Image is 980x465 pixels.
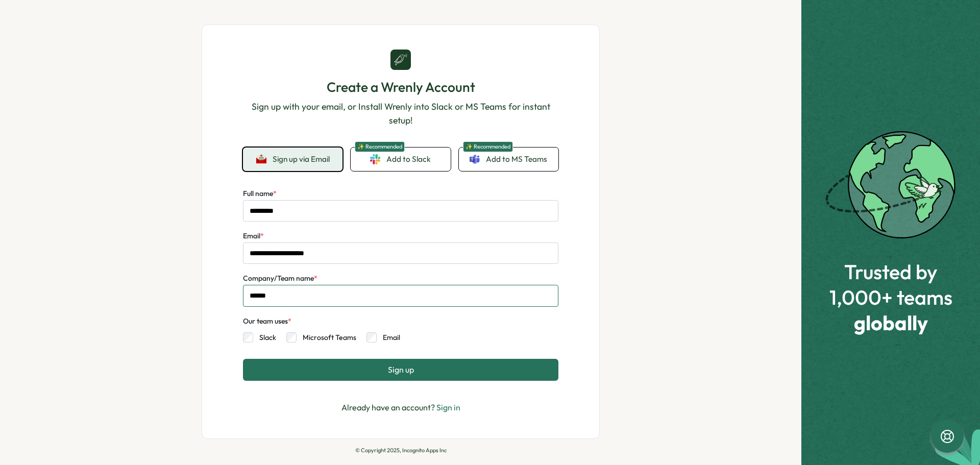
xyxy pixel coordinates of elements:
[386,154,431,165] span: Add to Slack
[243,188,277,200] label: Full name
[829,260,952,283] span: Trusted by
[243,359,558,380] button: Sign up
[459,148,558,171] a: ✨ RecommendedAdd to MS Teams
[388,365,414,374] span: Sign up
[436,402,460,412] a: Sign in
[829,311,952,334] span: globally
[243,78,558,96] h1: Create a Wrenly Account
[243,231,264,242] label: Email
[463,141,513,152] span: ✨ Recommended
[829,286,952,308] span: 1,000+ teams
[297,332,356,342] label: Microsoft Teams
[253,332,276,342] label: Slack
[351,148,450,171] a: ✨ RecommendedAdd to Slack
[486,154,547,165] span: Add to MS Teams
[243,148,342,171] button: Sign up via Email
[273,155,330,164] span: Sign up via Email
[341,401,460,414] p: Already have an account?
[377,332,400,342] label: Email
[243,316,291,327] div: Our team uses
[355,141,405,152] span: ✨ Recommended
[243,100,558,127] p: Sign up with your email, or Install Wrenly into Slack or MS Teams for instant setup!
[243,273,317,284] label: Company/Team name
[202,447,600,454] p: © Copyright 2025, Incognito Apps Inc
